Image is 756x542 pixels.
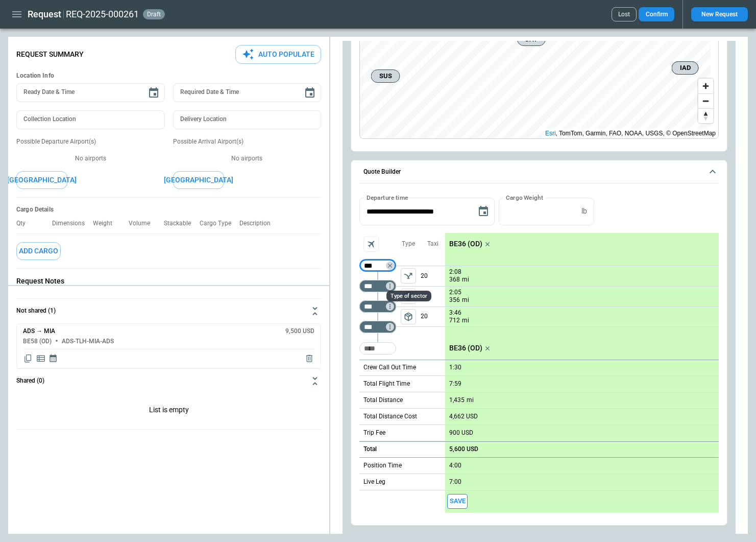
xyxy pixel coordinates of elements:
span: draft [145,11,163,18]
h6: Shared (0) [16,378,44,384]
label: Cargo Weight [506,193,543,202]
button: New Request [691,7,748,21]
button: [GEOGRAPHIC_DATA] [16,171,67,189]
button: Choose date [143,83,164,103]
button: Not shared (1) [16,299,321,323]
div: Type of sector [386,291,431,301]
p: 7:00 [449,478,461,486]
button: Zoom out [698,93,713,108]
p: Position Time [363,461,402,470]
p: 356 [449,296,460,304]
button: Zoom in [698,79,713,93]
div: , TomTom, Garmin, FAO, NOAA, USGS, © OpenStreetMap [545,128,716,138]
p: Weight [93,220,120,227]
div: Quote Builder [359,198,719,512]
p: No airports [173,154,322,163]
p: Stackable [164,220,199,227]
p: Total Distance Cost [363,412,417,421]
label: Departure time [367,193,408,202]
span: Save this aircraft quote and copy details to clipboard [447,494,468,509]
span: Type of sector [401,268,416,284]
p: BE36 (OD) [449,240,482,248]
h6: Cargo Details [16,206,321,214]
p: List is empty [16,393,321,429]
span: Display quote schedule [48,354,58,364]
p: mi [462,296,469,304]
button: Choose date, selected date is Aug 27, 2025 [473,201,494,222]
div: Not found [359,300,396,313]
span: Display detailed quote content [36,354,46,364]
p: 20 [421,266,445,286]
span: Delete quote [304,354,314,364]
p: Type [402,240,415,248]
p: mi [462,275,469,284]
button: [GEOGRAPHIC_DATA] [173,171,224,189]
span: IAD [676,63,694,73]
span: DAY [522,34,541,44]
h6: Location Info [16,72,321,80]
div: Not found [359,321,396,333]
p: Cargo Type [200,220,239,227]
span: SUS [376,71,396,81]
div: Too short [359,342,396,355]
div: Not found [359,260,396,272]
button: Auto Populate [235,45,321,64]
p: Dimensions [52,220,93,227]
button: Lost [612,7,637,21]
button: Quote Builder [359,160,719,184]
p: Possible Departure Airport(s) [16,137,165,146]
button: Choose date [300,83,320,103]
h6: BE58 (OD) [23,338,52,345]
p: Total Distance [363,396,403,405]
p: 3:46 [449,309,461,317]
p: 4,662 USD [449,413,478,420]
h1: Request [28,8,61,20]
p: 368 [449,275,460,284]
h6: ADS-TLH-MIA-ADS [62,338,114,345]
h6: Total [363,446,377,453]
p: Crew Call Out Time [363,363,416,372]
p: 2:08 [449,268,461,276]
button: Shared (0) [16,369,321,393]
p: Volume [129,220,158,227]
h6: 9,500 USD [285,328,314,335]
p: Live Leg [363,478,385,486]
div: Not found [359,280,396,292]
p: Request Notes [16,277,321,286]
p: 20 [421,307,445,326]
h2: REQ-2025-000261 [66,8,139,20]
div: Not shared (1) [16,393,321,429]
p: No airports [16,154,165,163]
button: Confirm [639,7,674,21]
p: Trip Fee [363,429,385,437]
p: 5,600 USD [449,445,478,453]
p: Total Flight Time [363,380,410,388]
p: lb [581,207,587,216]
button: Save [447,494,468,509]
p: 20 [421,287,445,307]
span: Type of sector [401,309,416,324]
p: 712 [449,316,460,325]
span: Copy quote content [23,354,33,364]
p: 1,435 [449,396,465,404]
p: mi [467,396,474,405]
span: package_2 [403,312,413,322]
h6: ADS → MIA [23,328,55,335]
div: Not shared (1) [16,323,321,368]
button: Reset bearing to north [698,108,713,123]
p: mi [462,316,469,325]
p: Possible Arrival Airport(s) [173,137,322,146]
p: 2:05 [449,289,461,296]
p: 4:00 [449,462,461,469]
div: scrollable content [445,233,719,513]
span: Aircraft selection [363,237,379,252]
p: Taxi [427,240,438,248]
p: Qty [16,220,34,227]
a: Esri [545,130,556,137]
p: Description [239,220,279,227]
h6: Quote Builder [363,169,401,175]
h6: Not shared (1) [16,308,56,314]
button: left aligned [401,268,416,284]
p: 7:59 [449,380,461,388]
p: BE36 (OD) [449,344,482,352]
